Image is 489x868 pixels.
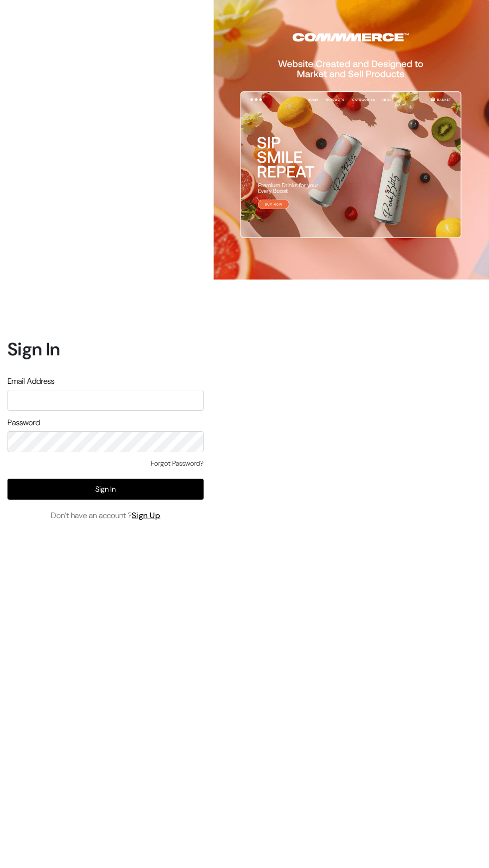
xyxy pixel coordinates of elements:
[7,338,204,360] h1: Sign In
[7,479,204,500] button: Sign In
[7,417,40,429] label: Password
[151,458,204,469] a: Forgot Password?
[7,375,54,387] label: Email Address
[132,510,161,521] a: Sign Up
[51,510,161,522] span: Don’t have an account ?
